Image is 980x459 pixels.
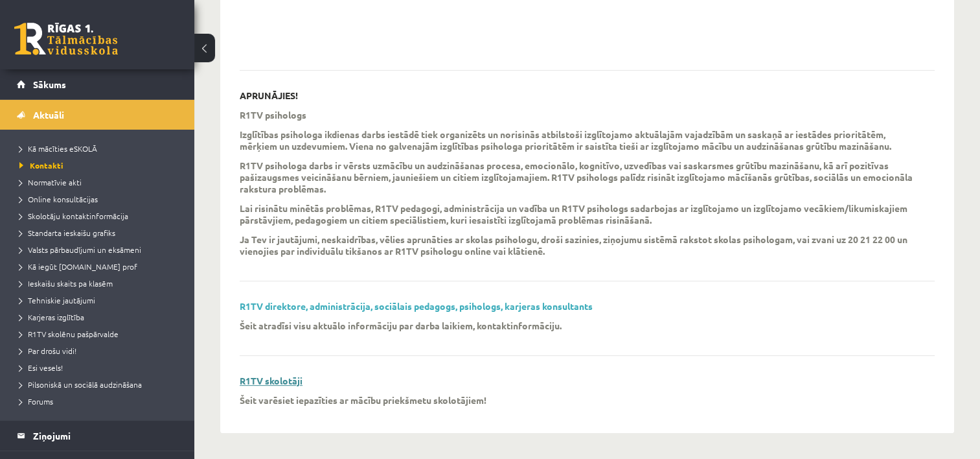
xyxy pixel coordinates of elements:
[19,294,181,306] a: Tehniskie jautājumi
[19,379,142,390] span: Pilsoniskā un sociālā audzināšana
[19,227,181,239] a: Standarta ieskaišu grafiks
[240,159,915,194] p: R1TV psihologa darbs ir vērsts uz . R1TV psihologs palīdz risināt izglītojamo mācīšanās grūtības,...
[19,160,63,171] span: Kontakti
[240,202,915,226] p: Lai risinātu minētās problēmas, R1TV pedagogi, administrācija un vadība un R1TV psihologs sadarbo...
[19,345,181,357] a: Par drošu vidi!
[19,311,181,323] a: Karjeras izglītība
[240,233,907,257] b: Ja Tev ir jautājumi, neskaidrības, vēlies aprunāties ar skolas psihologu, droši sazinies, ziņojum...
[240,90,298,101] p: APRUNĀJIES!
[19,261,137,272] span: Kā iegūt [DOMAIN_NAME] prof
[17,421,178,451] a: Ziņojumi
[14,23,118,55] a: Rīgas 1. Tālmācības vidusskola
[19,159,181,171] a: Kontakti
[19,244,181,255] a: Valsts pārbaudījumi un eksāmeni
[19,312,84,322] span: Karjeras izglītība
[19,210,181,222] a: Skolotāju kontaktinformācija
[19,143,97,154] span: Kā mācīties eSKOLĀ
[240,300,593,312] a: R1TV direktore, administrācija, sociālais pedagogs, psihologs, karjeras konsultants
[19,395,181,407] a: Forums
[33,109,64,121] span: Aktuāli
[240,128,915,152] p: Izglītības psihologa ikdienas darbs iestādē tiek organizēts un norisinās atbilstoši izglītojamo a...
[33,78,66,90] span: Sākums
[19,228,115,238] span: Standarta ieskaišu grafiks
[240,375,302,386] a: R1TV skolotāji
[19,176,181,188] a: Normatīvie akti
[19,346,76,356] span: Par drošu vidi!
[17,69,178,99] a: Sākums
[17,100,178,130] a: Aktuāli
[19,143,181,154] a: Kā mācīties eSKOLĀ
[19,261,181,272] a: Kā iegūt [DOMAIN_NAME] prof
[19,329,119,339] span: R1TV skolēnu pašpārvalde
[33,421,178,451] legend: Ziņojumi
[19,278,113,288] span: Ieskaišu skaits pa klasēm
[19,211,128,221] span: Skolotāju kontaktinformācija
[19,244,141,255] span: Valsts pārbaudījumi un eksāmeni
[240,394,486,406] p: Šeit varēsiet iepazīties ar mācību priekšmetu skolotājiem!
[240,320,562,331] p: Šeit atradīsi visu aktuālo informāciju par darba laikiem, kontaktinformāciju.
[19,328,181,340] a: R1TV skolēnu pašpārvalde
[240,159,889,183] b: mācību un audzināšanas procesa, emocionālo, kognitīvo, uzvedības vai saskarsmes grūtību mazināšan...
[19,379,181,390] a: Pilsoniskā un sociālā audzināšana
[19,396,53,406] span: Forums
[19,362,181,373] a: Esi vesels!
[19,177,82,187] span: Normatīvie akti
[19,193,181,205] a: Online konsultācijas
[240,109,306,121] p: R1TV psihologs
[19,194,98,204] span: Online konsultācijas
[19,277,181,289] a: Ieskaišu skaits pa klasēm
[19,362,63,373] span: Esi vesels!
[19,295,95,305] span: Tehniskie jautājumi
